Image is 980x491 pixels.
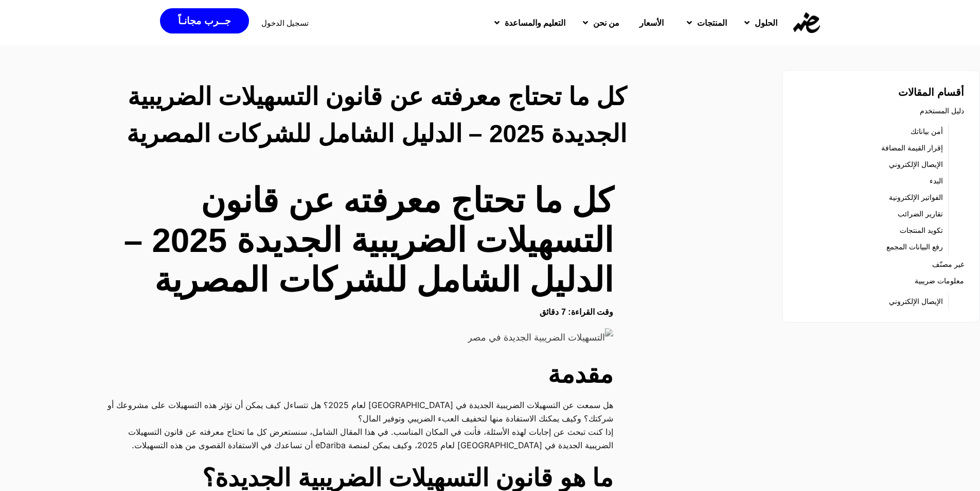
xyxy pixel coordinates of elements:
[898,207,943,221] a: تقارير الضرائب
[881,141,943,155] a: إقرار القيمة المضافة
[484,9,573,36] a: التعليم والمساعدة
[468,328,613,347] img: التسهيلات الضريبية الجديدة في مصر
[593,16,619,29] span: من نحن
[900,223,943,238] a: تكويد المنتجات
[160,8,248,33] a: جــرب مجانـاً
[101,181,613,300] h1: كل ما تحتاج معرفته عن قانون التسهيلات الضريبية الجديدة 2025 – الدليل الشامل للشركات المصرية
[261,19,309,27] a: تسجيل الدخول
[889,157,943,172] a: الإيصال الإلكتروني
[101,356,613,393] h2: مقدمة
[676,9,734,36] a: المنتجات
[915,274,964,288] a: معلومات ضريبية
[898,87,964,98] strong: أقسام المقالات
[113,78,627,153] h2: كل ما تحتاج معرفته عن قانون التسهيلات الضريبية الجديدة 2025 – الدليل الشامل للشركات المصرية
[911,124,943,139] a: أمن بياناتك
[540,308,613,316] strong: وقت القراءة: 7 دقائق
[889,190,943,205] a: الفواتير الإلكترونية
[505,16,565,29] span: التعليم والمساعدة
[734,9,785,36] a: الحلول
[889,294,943,309] a: الإيصال الإلكتروني
[178,16,230,26] span: جــرب مجانـاً
[932,257,964,272] a: غير مصنّف
[101,425,613,452] p: إذا كنت تبحث عن إجابات لهذه الأسئلة، فأنت في المكان المناسب. في هذا المقال الشامل، سنستعرض كل ما ...
[755,16,777,29] span: الحلول
[793,12,820,33] img: eDariba
[639,16,664,29] span: الأسعار
[101,398,613,425] p: هل سمعت عن التسهيلات الضريبية الجديدة في [GEOGRAPHIC_DATA] لعام 2025؟ هل تتساءل كيف يمكن أن تؤثر ...
[920,104,964,118] a: دليل المستخدم
[573,9,627,36] a: من نحن
[930,174,943,188] a: البدء
[886,240,943,254] a: رفع البيانات المجمع
[697,16,727,29] span: المنتجات
[627,9,676,36] a: الأسعار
